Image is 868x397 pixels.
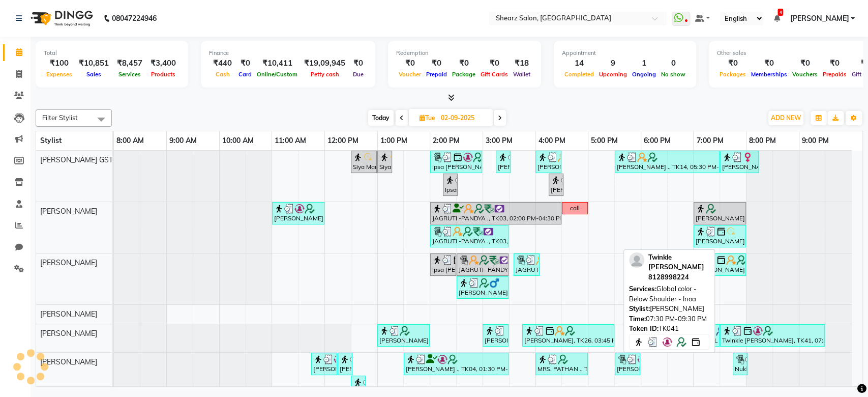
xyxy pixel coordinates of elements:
[148,71,178,78] span: Products
[44,71,75,78] span: Expenses
[236,58,254,69] div: ₹0
[431,226,507,246] div: JAGRUTI -PANDYA ., TK03, 02:00 PM-03:30 PM, Touch-up 4 inch - Majirel
[511,58,533,69] div: ₹18
[694,133,726,148] a: 7:00 PM
[717,58,749,69] div: ₹0
[629,315,646,323] span: Time:
[40,136,62,145] span: Stylist
[749,71,790,78] span: Memberships
[40,309,97,319] span: [PERSON_NAME]
[648,253,704,271] span: Twinkle [PERSON_NAME]
[417,114,438,122] span: Tue
[254,58,300,69] div: ₹10,411
[167,133,199,148] a: 9:00 AM
[26,4,96,33] img: logo
[44,58,75,69] div: ₹100
[116,71,143,78] span: Services
[300,58,349,69] div: ₹19,09,945
[629,324,659,332] span: Token ID:
[112,4,157,33] b: 08047224946
[630,71,659,78] span: Ongoing
[596,58,630,69] div: 9
[378,152,391,172] div: Siya Mam, TK01, 01:00 PM-01:15 PM, Peel off underarms wax
[431,204,560,223] div: JAGRUTI -PANDYA ., TK03, 02:00 PM-04:30 PM, Touch up - upto 2 Inch - Inoa
[325,133,361,148] a: 12:00 PM
[430,133,462,148] a: 2:00 PM
[438,110,489,126] input: 2025-09-02
[484,326,507,345] div: [PERSON_NAME] ., TK20, 03:00 PM-03:30 PM, [PERSON_NAME] crafting
[424,58,450,69] div: ₹0
[378,326,429,345] div: [PERSON_NAME] ., TK08, 01:00 PM-02:00 PM, Haircut By Master Stylist- [DEMOGRAPHIC_DATA]
[820,58,849,69] div: ₹0
[820,71,849,78] span: Prepaids
[84,71,104,78] span: Sales
[695,226,745,246] div: [PERSON_NAME], TK15, 07:00 PM-08:00 PM, Women Haircut with Mr.Dinesh
[44,49,180,58] div: Total
[312,354,336,374] div: [PERSON_NAME] ., TK40, 11:45 AM-12:15 PM, Full hand international wax
[629,252,644,268] img: profile
[629,304,709,314] div: [PERSON_NAME]
[478,71,511,78] span: Gift Cards
[431,152,481,172] div: Ipsa [PERSON_NAME] ., TK02, 02:00 PM-03:00 PM, Forehead threading,Upperlip threading,Chin threadi...
[695,204,745,223] div: [PERSON_NAME].CHAWLA ., TK11, 07:00 PM-08:00 PM, Men Haircut with Mr.Dinesh
[629,324,709,334] div: TK041
[536,152,560,172] div: [PERSON_NAME], TK27, 04:00 PM-04:30 PM, Eyebrow threading with senior,Upperlip threading
[562,71,596,78] span: Completed
[42,114,78,122] span: Filter Stylist
[444,175,457,194] div: Ipsa [PERSON_NAME] ., TK02, 02:15 PM-02:30 PM, Eyebrow threading
[254,71,300,78] span: Online/Custom
[396,49,533,58] div: Redemption
[272,133,309,148] a: 11:00 AM
[515,255,538,274] div: JAGRUTI -PANDYA ., TK25, 03:35 PM-04:05 PM, Elite pedicure
[659,71,688,78] span: No show
[511,71,533,78] span: Wallet
[450,71,478,78] span: Package
[562,49,688,58] div: Appointment
[458,255,507,274] div: JAGRUTI -PANDYA ., TK03, 02:30 PM-03:30 PM, Signature pedicure
[641,133,673,148] a: 6:00 PM
[349,58,367,69] div: ₹0
[695,255,745,274] div: [PERSON_NAME], TK26, 07:00 PM-08:00 PM, Reflexology heel (₹750),Nail cut and filing (₹100)
[478,58,511,69] div: ₹0
[536,354,587,374] div: MRS. PATHAN ., TK17, 04:00 PM-05:00 PM, Full face International wax,Eyebrow stripless
[630,58,659,69] div: 1
[562,58,596,69] div: 14
[352,377,365,396] div: [PERSON_NAME] ., TK40, 12:30 PM-12:45 PM, Upperlip stripless
[550,175,562,194] div: [PERSON_NAME], TK27, 04:15 PM-04:30 PM, Forehead threading
[209,49,367,58] div: Finance
[629,285,656,293] span: Services:
[350,71,366,78] span: Due
[114,133,146,148] a: 8:00 AM
[616,152,719,172] div: [PERSON_NAME] ., TK14, 05:30 PM-07:30 PM, Cirepil Roll On Wax,Temporary Extension removal 10 tips...
[648,272,709,282] div: 8128998224
[213,71,232,78] span: Cash
[596,71,630,78] span: Upcoming
[629,314,709,324] div: 07:30 PM-09:30 PM
[629,304,650,313] span: Stylist:
[790,71,820,78] span: Vouchers
[40,329,97,338] span: [PERSON_NAME]
[629,285,697,303] span: Global color - Below Shoulder - Inoa
[773,14,780,23] a: 4
[209,58,236,69] div: ₹440
[616,354,639,374] div: [PERSON_NAME], TK30, 05:30 PM-06:00 PM, Full hand international wax
[483,133,515,148] a: 3:00 PM
[396,71,424,78] span: Voucher
[458,278,507,297] div: [PERSON_NAME], TK37, 02:30 PM-03:30 PM, Signature pedicure
[146,58,180,69] div: ₹3,400
[75,58,113,69] div: ₹10,851
[768,111,803,125] button: ADD NEW
[378,133,410,148] a: 1:00 PM
[721,152,758,172] div: [PERSON_NAME], TK42, 07:30 PM-08:15 PM, Eyebrow stripless,Forehead stripless,Upperlip stripless
[113,58,146,69] div: ₹8,457
[339,354,351,374] div: [PERSON_NAME] ., TK40, 12:15 PM-12:30 PM, Eyebrow threading
[570,204,580,213] div: call
[405,354,507,374] div: [PERSON_NAME] ., TK04, 01:30 PM-03:30 PM, Cold creme marine sensitive skin facial
[424,71,450,78] span: Prepaid
[40,357,97,366] span: [PERSON_NAME]
[497,152,510,172] div: [PERSON_NAME] ., TK19, 03:15 PM-03:30 PM, Eyebrow threading with senior
[536,133,568,148] a: 4:00 PM
[273,204,323,223] div: [PERSON_NAME] ., TK09, 11:00 AM-12:00 PM, Men Haircut with Mr.Dinesh
[450,58,478,69] div: ₹0
[308,71,342,78] span: Petty cash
